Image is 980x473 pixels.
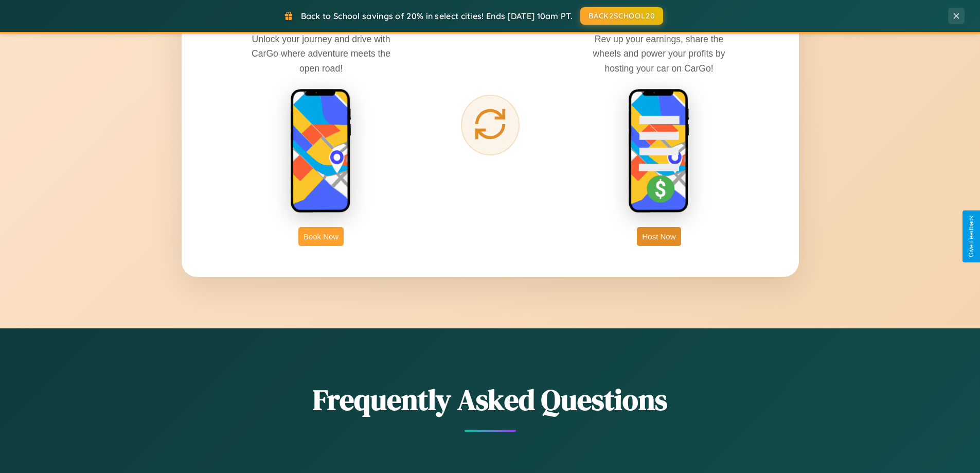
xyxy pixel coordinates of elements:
p: Unlock your journey and drive with CarGo where adventure meets the open road! [244,32,398,75]
img: host phone [628,89,690,214]
p: Rev up your earnings, share the wheels and power your profits by hosting your car on CarGo! [582,32,736,75]
div: Give Feedback [968,216,975,257]
button: Book Now [298,227,344,246]
img: rent phone [290,89,352,214]
button: BACK2SCHOOL20 [580,7,663,25]
h2: Frequently Asked Questions [182,380,799,419]
button: Host Now [637,227,681,246]
span: Back to School savings of 20% in select cities! Ends [DATE] 10am PT. [301,11,573,21]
